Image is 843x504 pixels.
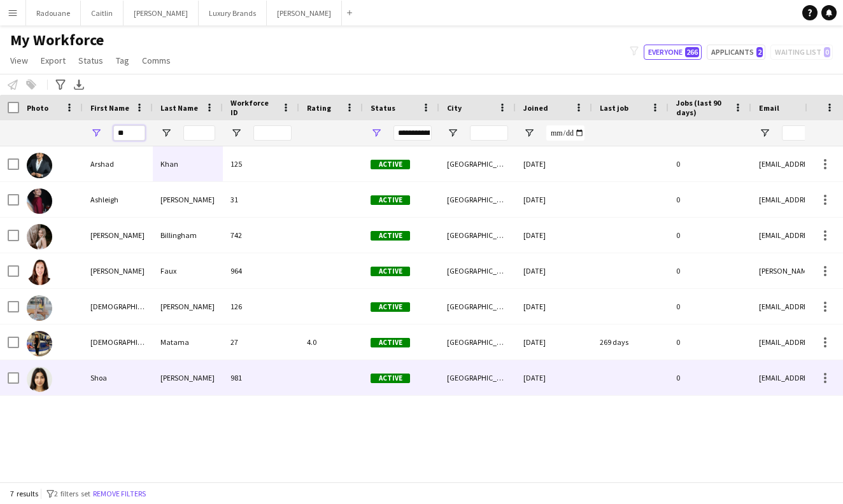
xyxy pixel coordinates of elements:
div: [DEMOGRAPHIC_DATA] [83,325,153,360]
span: Comms [142,55,171,66]
div: 742 [223,218,299,253]
div: Ashleigh [83,182,153,217]
div: [DATE] [516,253,592,288]
span: Photo [27,103,48,113]
span: City [447,103,462,113]
div: 126 [223,289,299,324]
div: 0 [669,289,751,324]
div: [PERSON_NAME] [153,360,223,395]
button: Open Filter Menu [523,127,535,139]
div: [GEOGRAPHIC_DATA] [439,182,516,217]
button: Luxury Brands [199,1,267,25]
span: Active [371,231,410,241]
div: [PERSON_NAME] [83,218,153,253]
span: 2 filters set [54,489,90,498]
div: [DATE] [516,146,592,181]
div: [PERSON_NAME] [153,182,223,217]
div: 0 [669,182,751,217]
div: Khan [153,146,223,181]
img: Ashley Billingham [27,224,52,249]
input: Last Name Filter Input [183,125,215,141]
div: [DATE] [516,218,592,253]
button: Open Filter Menu [160,127,172,139]
input: Workforce ID Filter Input [253,125,292,141]
span: Active [371,160,410,169]
span: 2 [756,47,763,57]
div: Shoa [83,360,153,395]
button: Open Filter Menu [90,127,102,139]
div: [PERSON_NAME] [153,289,223,324]
div: 0 [669,253,751,288]
span: Joined [523,103,548,113]
div: 269 days [592,325,669,360]
input: First Name Filter Input [113,125,145,141]
input: City Filter Input [470,125,508,141]
a: Comms [137,52,176,69]
span: First Name [90,103,129,113]
img: Rasha Elshabrawy [27,295,52,321]
button: [PERSON_NAME] [124,1,199,25]
div: [GEOGRAPHIC_DATA] [439,360,516,395]
button: Caitlin [81,1,124,25]
div: [DATE] [516,360,592,395]
div: 4.0 [299,325,363,360]
app-action-btn: Export XLSX [71,77,87,92]
div: [GEOGRAPHIC_DATA] [439,146,516,181]
div: [GEOGRAPHIC_DATA] [439,218,516,253]
div: 0 [669,360,751,395]
div: 27 [223,325,299,360]
div: [GEOGRAPHIC_DATA] [439,325,516,360]
div: 964 [223,253,299,288]
div: [DATE] [516,325,592,360]
div: [DATE] [516,182,592,217]
span: Active [371,374,410,383]
div: 0 [669,146,751,181]
button: Remove filters [90,487,148,501]
img: Rasha Matama [27,331,52,356]
a: Export [36,52,71,69]
img: Shoa Ishtiaq Ahmed [27,367,52,392]
div: 125 [223,146,299,181]
div: Faux [153,253,223,288]
div: Billingham [153,218,223,253]
span: Tag [116,55,129,66]
img: Ashleigh Macfarlane [27,188,52,214]
span: Last job [600,103,628,113]
span: Active [371,195,410,205]
button: Open Filter Menu [371,127,382,139]
span: Last Name [160,103,198,113]
span: 266 [685,47,699,57]
a: Tag [111,52,134,69]
span: Export [41,55,66,66]
button: Radouane [26,1,81,25]
div: [GEOGRAPHIC_DATA] [439,289,516,324]
span: Workforce ID [230,98,276,117]
span: Jobs (last 90 days) [676,98,728,117]
div: 0 [669,218,751,253]
div: [PERSON_NAME] [83,253,153,288]
span: Rating [307,103,331,113]
button: Applicants2 [707,45,765,60]
button: Open Filter Menu [230,127,242,139]
span: My Workforce [10,31,104,50]
button: Everyone266 [644,45,702,60]
button: Open Filter Menu [447,127,458,139]
div: 0 [669,325,751,360]
button: [PERSON_NAME] [267,1,342,25]
div: [GEOGRAPHIC_DATA] [439,253,516,288]
div: 31 [223,182,299,217]
a: View [5,52,33,69]
span: Status [371,103,395,113]
span: Status [78,55,103,66]
span: View [10,55,28,66]
span: Active [371,302,410,312]
span: Active [371,338,410,347]
div: [DATE] [516,289,592,324]
img: Arshad Khan [27,153,52,178]
span: Email [759,103,779,113]
div: [DEMOGRAPHIC_DATA] [83,289,153,324]
button: Open Filter Menu [759,127,770,139]
a: Status [73,52,108,69]
input: Joined Filter Input [546,125,584,141]
img: Natasha Faux [27,260,52,285]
